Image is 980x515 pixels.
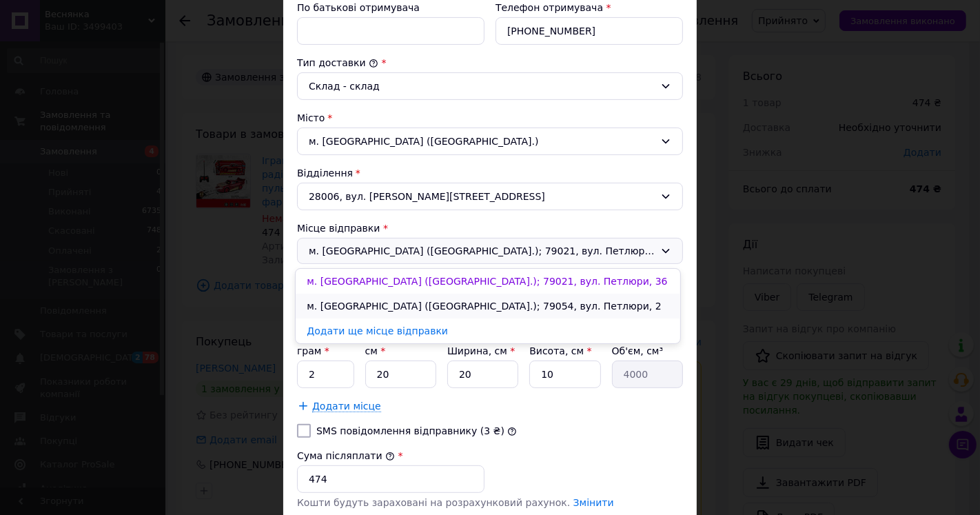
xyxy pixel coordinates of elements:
[316,425,504,436] label: SMS повідомлення відправнику (3 ₴)
[297,183,683,210] div: 28006, вул. [PERSON_NAME][STREET_ADDRESS]
[447,345,515,356] label: Ширина, см
[309,79,655,94] div: Склад - склад
[297,111,683,125] div: Місто
[573,497,614,508] a: Змінити
[529,345,591,356] label: Висота, см
[296,319,680,343] a: Додати ще місце відправки
[496,2,603,13] label: Телефон отримувача
[297,497,614,508] span: Кошти будуть зараховані на розрахунковий рахунок.
[296,269,680,294] li: м. [GEOGRAPHIC_DATA] ([GEOGRAPHIC_DATA].); 79021, вул. Петлюри, 36
[309,244,655,258] span: м. [GEOGRAPHIC_DATA] ([GEOGRAPHIC_DATA].); 79021, вул. Петлюри, 36
[496,17,683,45] input: +380
[297,56,683,70] div: Тип доставки
[297,221,683,235] div: Місце відправки
[297,450,395,461] label: Сума післяплати
[296,294,680,319] li: м. [GEOGRAPHIC_DATA] ([GEOGRAPHIC_DATA].); 79054, вул. Петлюри, 2
[297,166,683,180] div: Відділення
[297,2,420,13] label: По батькові отримувача
[297,128,683,155] div: м. [GEOGRAPHIC_DATA] ([GEOGRAPHIC_DATA].)
[312,401,381,412] span: Додати місце
[612,344,683,358] div: Об'єм, см³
